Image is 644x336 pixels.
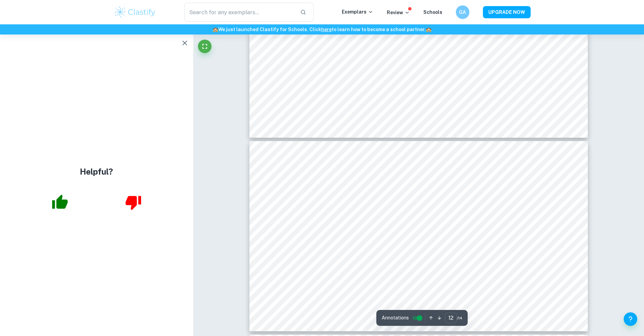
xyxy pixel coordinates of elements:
a: Schools [423,9,442,15]
span: 🏫 [426,27,431,32]
h6: We just launched Clastify for Schools. Click to learn how to become a school partner. [1,26,643,33]
img: Clastify logo [114,5,157,19]
span: / 14 [457,315,462,321]
a: here [321,27,332,32]
button: Help and Feedback [624,312,637,326]
h4: Helpful? [80,165,113,178]
span: 🏫 [213,27,218,32]
input: Search for any exemplars... [184,3,295,22]
button: GA [456,5,469,19]
span: Annotations [382,314,409,321]
p: Review [387,9,410,16]
p: Exemplars [342,8,373,16]
button: UPGRADE NOW [483,6,531,18]
button: Fullscreen [198,40,212,53]
h6: GA [459,8,466,16]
